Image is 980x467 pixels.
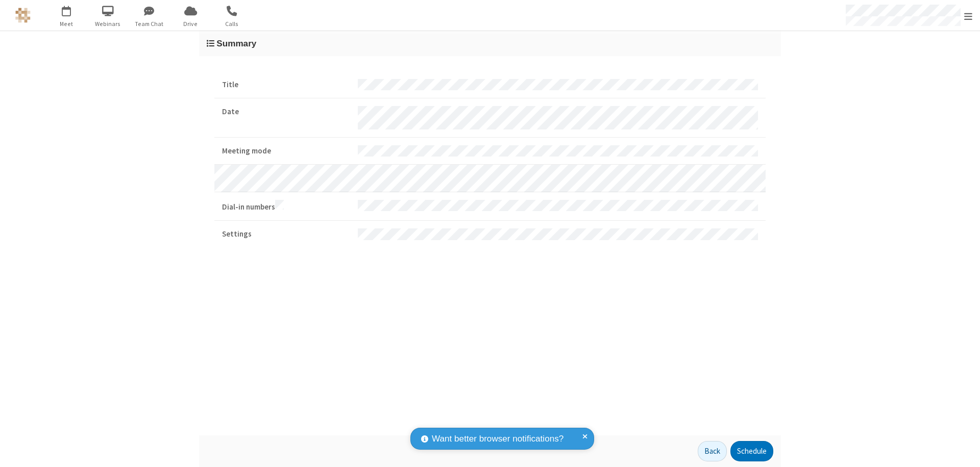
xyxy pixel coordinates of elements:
iframe: Chat [954,440,972,460]
button: Back [698,441,727,461]
span: Webinars [89,19,127,29]
button: Schedule [730,441,773,461]
strong: Meeting mode [222,145,350,157]
span: Calls [213,19,251,29]
strong: Date [222,106,350,118]
span: Team Chat [130,19,168,29]
strong: Dial-in numbers [222,200,350,213]
img: QA Selenium DO NOT DELETE OR CHANGE [15,8,31,23]
strong: Settings [222,228,350,240]
span: Meet [47,19,86,29]
strong: Title [222,79,350,91]
span: Summary [216,38,256,48]
span: Drive [171,19,210,29]
span: Want better browser notifications? [432,432,563,446]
